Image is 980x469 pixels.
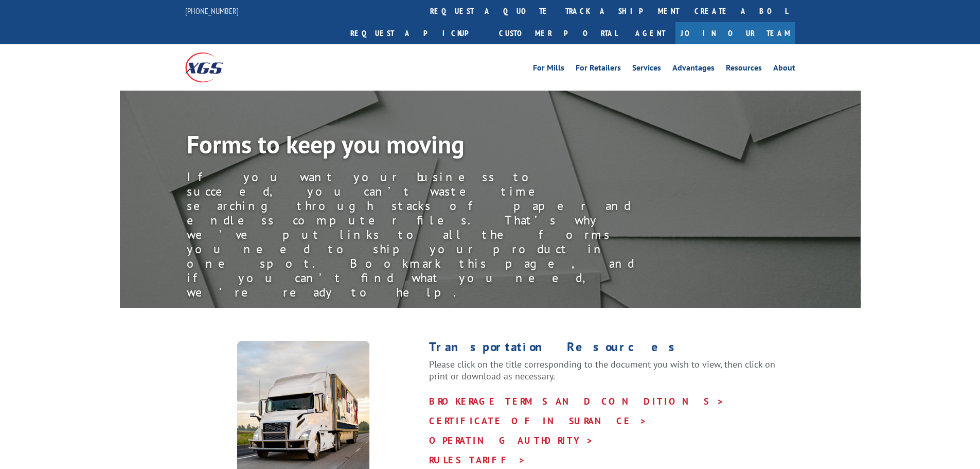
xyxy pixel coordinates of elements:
p: Please click on the title corresponding to the document you wish to view, then click on print or ... [429,358,795,392]
h1: Forms to keep you moving [187,132,650,162]
a: About [773,64,795,75]
a: Resources [726,64,762,75]
a: Advantages [672,64,715,75]
a: Customer Portal [491,22,625,44]
a: OPERATING AUTHORITY > [429,435,594,446]
a: Join Our Team [675,22,795,44]
a: Request a pickup [343,22,491,44]
a: For Retailers [576,64,621,75]
h1: Transportation Resources [429,341,795,358]
a: RULES TARIFF > [429,454,526,466]
a: BROKERAGE TERMS AND CONDITIONS > [429,395,724,407]
a: Services [632,64,661,75]
a: [PHONE_NUMBER] [185,6,239,16]
a: CERTIFICATE OF INSURANCE > [429,415,647,427]
div: If you want your business to succeed, you can’t waste time searching through stacks of paper and ... [187,170,650,300]
a: For Mills [533,64,564,75]
a: Agent [625,22,675,44]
